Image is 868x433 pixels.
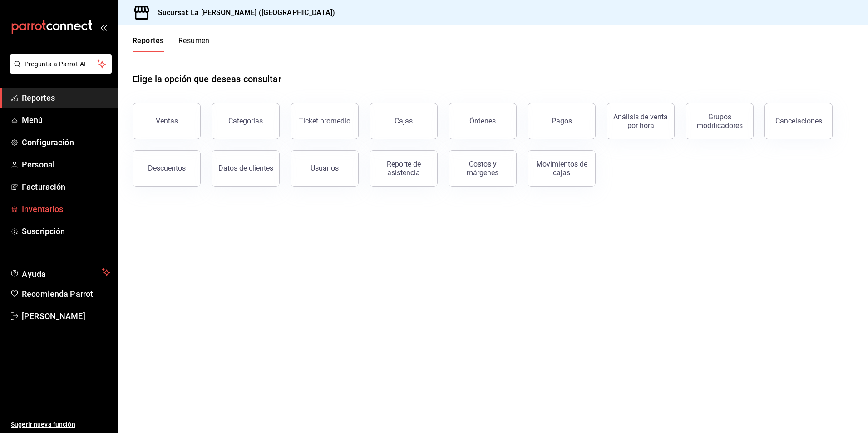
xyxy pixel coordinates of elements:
[528,150,596,187] button: Movimientos de cajas
[375,160,432,177] div: Reporte de asistencia
[686,103,754,139] button: Grupos modificadores
[449,103,517,139] button: Órdenes
[22,310,110,322] span: [PERSON_NAME]
[25,59,98,69] span: Pregunta a Parrot AI
[370,150,438,187] button: Reporte de asistencia
[607,103,675,139] button: Análisis de venta por hora
[133,150,201,187] button: Descuentos
[552,117,572,125] div: Pagos
[22,181,110,193] span: Facturación
[156,117,178,125] div: Ventas
[148,164,186,172] div: Descuentos
[212,103,280,139] button: Categorías
[133,72,281,86] h1: Elige la opción que deseas consultar
[291,150,359,187] button: Usuarios
[22,114,110,126] span: Menú
[22,158,110,171] span: Personal
[11,420,110,429] span: Sugerir nueva función
[133,103,201,139] button: Ventas
[212,150,280,187] button: Datos de clientes
[22,203,110,215] span: Inventarios
[22,288,110,300] span: Recomienda Parrot
[469,117,496,125] div: Órdenes
[22,136,110,148] span: Configuración
[22,225,110,237] span: Suscripción
[10,54,112,74] button: Pregunta a Parrot AI
[133,36,164,52] button: Reportes
[533,160,590,177] div: Movimientos de cajas
[764,103,833,139] button: Cancelaciones
[612,113,669,130] div: Análisis de venta por hora
[299,117,350,125] div: Ticket promedio
[449,150,517,187] button: Costos y márgenes
[22,267,99,278] span: Ayuda
[178,36,210,52] button: Resumen
[395,116,413,127] div: Cajas
[151,7,335,18] h3: Sucursal: La [PERSON_NAME] ([GEOGRAPHIC_DATA])
[133,36,210,52] div: navigation tabs
[22,92,110,104] span: Reportes
[528,103,596,139] button: Pagos
[291,103,359,139] button: Ticket promedio
[6,66,112,75] a: Pregunta a Parrot AI
[691,113,748,130] div: Grupos modificadores
[454,160,511,177] div: Costos y márgenes
[228,117,263,125] div: Categorías
[218,164,273,172] div: Datos de clientes
[370,103,438,139] a: Cajas
[311,164,339,172] div: Usuarios
[775,117,822,125] div: Cancelaciones
[100,24,107,31] button: open_drawer_menu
